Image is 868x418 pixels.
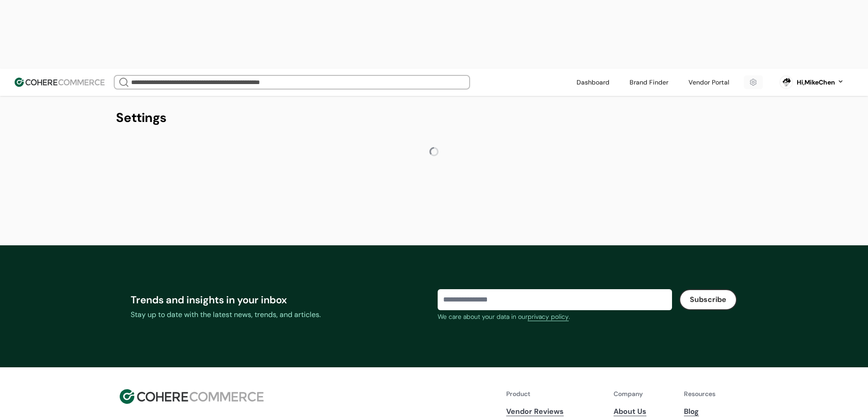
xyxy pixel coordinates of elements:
[614,406,675,417] a: About Us
[614,389,675,399] p: Company
[120,389,264,404] img: Cohere Logo
[506,389,604,399] p: Product
[779,75,793,89] svg: 0 percent
[506,406,604,417] a: Vendor Reviews
[569,312,570,321] span: .
[679,289,737,310] button: Subscribe
[15,78,105,87] img: Cohere Logo
[131,309,430,320] div: Stay up to date with the latest news, trends, and articles.
[797,78,835,87] div: Hi, MikeChen
[528,312,569,322] a: privacy policy
[797,78,844,87] button: Hi,MikeChen
[684,406,748,417] a: Blog
[684,389,748,399] p: Resources
[131,292,430,307] div: Trends and insights in your inbox
[438,312,528,321] span: We care about your data in our
[116,111,752,125] div: Settings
